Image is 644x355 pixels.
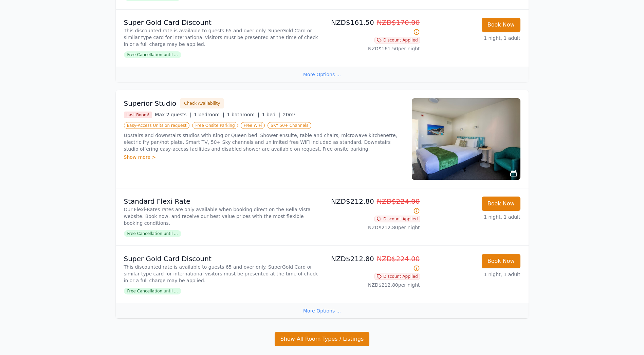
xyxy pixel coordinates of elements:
[116,303,529,318] div: More Options ...
[325,18,420,37] p: NZD$161.50
[268,122,311,129] span: SKY 50+ Channels
[377,197,420,205] span: NZD$224.00
[325,254,420,273] p: NZD$212.80
[374,273,420,280] span: Discount Applied
[180,98,224,108] button: Check Availability
[482,18,520,32] button: Book Now
[124,99,177,108] h3: Superior Studio
[124,112,152,118] span: Last Room!
[325,197,420,216] p: NZD$212.80
[262,112,280,117] span: 1 bed |
[124,206,319,226] p: Our Flexi-Rates rates are only available when booking direct on the Bella Vista website. Book now...
[275,332,370,346] button: Show All Room Types / Listings
[116,67,529,82] div: More Options ...
[374,216,420,222] span: Discount Applied
[325,224,420,231] p: NZD$212.80 per night
[227,112,259,117] span: 1 bathroom |
[425,271,520,278] p: 1 night, 1 adult
[241,122,265,129] span: Free WiFi
[377,18,420,27] span: NZD$170.00
[425,35,520,41] p: 1 night, 1 adult
[482,197,520,211] button: Book Now
[325,45,420,52] p: NZD$161.50 per night
[124,254,319,264] p: Super Gold Card Discount
[425,214,520,220] p: 1 night, 1 adult
[124,264,319,284] p: This discounted rate is available to guests 65 and over only. SuperGold Card or similar type card...
[194,112,224,117] span: 1 bedroom |
[192,122,238,129] span: Free Onsite Parking
[374,37,420,44] span: Discount Applied
[124,154,404,160] div: Show more >
[124,197,319,206] p: Standard Flexi Rate
[482,254,520,268] button: Book Now
[283,112,295,117] span: 20m²
[124,230,181,237] span: Free Cancellation until ...
[155,112,191,117] span: Max 2 guests |
[124,27,319,48] p: This discounted rate is available to guests 65 and over only. SuperGold Card or similar type card...
[124,51,181,58] span: Free Cancellation until ...
[325,282,420,288] p: NZD$212.80 per night
[377,255,420,263] span: NZD$224.00
[124,288,181,294] span: Free Cancellation until ...
[124,18,319,27] p: Super Gold Card Discount
[124,132,404,152] p: Upstairs and downstairs studios with King or Queen bed. Shower ensuite, table and chairs, microwa...
[124,122,190,129] span: Easy-Access Units on request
